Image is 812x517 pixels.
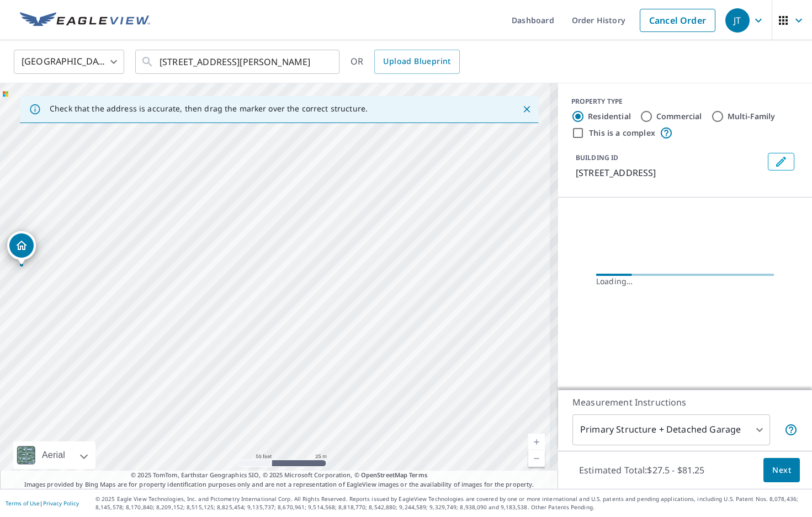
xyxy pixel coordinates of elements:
[588,111,631,122] label: Residential
[572,396,798,409] p: Measurement Instructions
[409,471,427,479] a: Terms
[768,153,794,170] button: Edit building 1
[14,46,124,77] div: [GEOGRAPHIC_DATA]
[728,111,776,122] label: Multi-Family
[131,471,427,480] span: © 2025 TomTom, Earthstar Geographics SIO, © 2025 Microsoft Corporation, ©
[20,12,150,29] img: EV Logo
[160,46,317,77] input: Search by address or latitude-longitude
[528,450,545,467] a: Current Level 19, Zoom Out
[39,441,68,469] div: Aerial
[772,463,791,477] span: Next
[576,153,618,162] p: BUILDING ID
[6,500,79,507] p: |
[596,276,774,287] div: Loading…
[50,104,368,114] p: Check that the address is accurate, then drag the marker over the correct structure.
[351,50,460,74] div: OR
[361,471,407,479] a: OpenStreetMap
[13,441,95,469] div: Aerial
[763,458,800,483] button: Next
[95,495,806,511] p: © 2025 Eagle View Technologies, Inc. and Pictometry International Corp. All Rights Reserved. Repo...
[374,50,459,74] a: Upload Blueprint
[571,97,799,106] div: PROPERTY TYPE
[589,127,655,138] label: This is a complex
[528,434,545,450] a: Current Level 19, Zoom In
[784,423,798,436] span: Your report will include the primary structure and a detached garage if one exists.
[640,9,715,32] a: Cancel Order
[7,231,36,265] div: Dropped pin, building 1, Residential property, 210 Timberlane Dr Carthage, TX 75633
[576,166,763,179] p: [STREET_ADDRESS]
[383,55,450,68] span: Upload Blueprint
[6,499,40,507] a: Terms of Use
[570,458,714,482] p: Estimated Total: $27.5 - $81.25
[656,111,702,122] label: Commercial
[572,414,770,445] div: Primary Structure + Detached Garage
[725,8,750,33] div: JT
[43,499,79,507] a: Privacy Policy
[519,102,534,116] button: Close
